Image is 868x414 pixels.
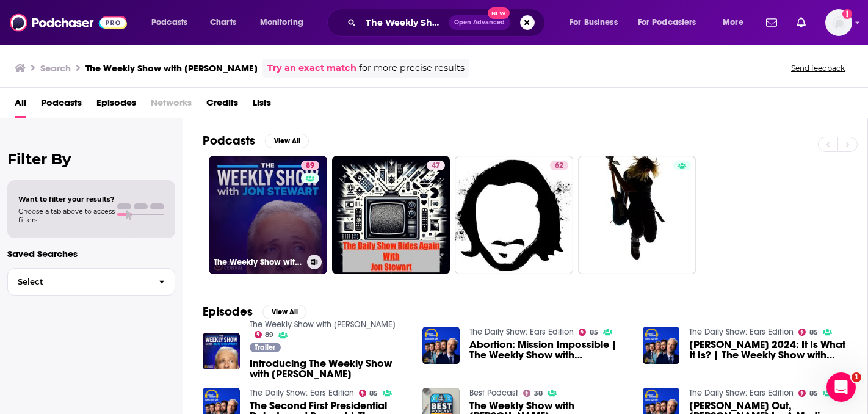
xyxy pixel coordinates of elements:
[432,160,440,172] span: 47
[203,304,306,319] a: EpisodesView All
[561,13,633,32] button: open menu
[809,391,818,396] span: 85
[265,134,309,148] button: View All
[255,344,275,351] span: Trailer
[369,391,378,396] span: 85
[469,327,574,337] a: The Daily Show: Ears Edition
[41,93,82,118] a: Podcasts
[798,390,818,397] a: 85
[689,327,794,337] a: The Daily Show: Ears Edition
[260,14,303,31] span: Monitoring
[689,340,848,360] span: [PERSON_NAME] 2024: It Is What It Is? | The Weekly Show with [PERSON_NAME]
[638,14,696,31] span: For Podcasters
[555,160,563,172] span: 62
[714,13,759,32] button: open menu
[826,372,856,402] iframe: Intercom live chat
[151,93,192,118] span: Networks
[809,330,818,335] span: 85
[427,161,445,170] a: 47
[301,161,319,170] a: 89
[85,62,258,74] h3: The Weekly Show with [PERSON_NAME]
[7,268,175,296] button: Select
[306,160,314,172] span: 89
[265,332,273,338] span: 89
[203,133,255,148] h2: Podcasts
[255,331,274,338] a: 89
[143,13,203,32] button: open menu
[206,93,238,118] a: Credits
[422,327,460,364] img: Abortion: Mission Impossible | The Weekly Show with Jon Stewart
[825,9,852,36] img: User Profile
[253,93,271,118] a: Lists
[449,15,510,30] button: Open AdvancedNew
[7,150,175,168] h2: Filter By
[262,305,306,319] button: View All
[469,340,628,360] span: Abortion: Mission Impossible | The Weekly Show with [PERSON_NAME]
[842,9,852,19] svg: Add a profile image
[761,12,782,33] a: Show notifications dropdown
[455,156,573,274] a: 62
[96,93,136,118] a: Episodes
[203,333,240,370] img: Introducing The Weekly Show with Jon Stewart
[339,9,557,37] div: Search podcasts, credits, & more...
[361,13,449,32] input: Search podcasts, credits, & more...
[210,14,236,31] span: Charts
[332,156,450,274] a: 47
[202,13,244,32] a: Charts
[359,390,378,397] a: 85
[825,9,852,36] button: Show profile menu
[488,7,510,19] span: New
[18,207,115,224] span: Choose a tab above to access filters.
[630,13,714,32] button: open menu
[40,62,71,74] h3: Search
[469,388,518,398] a: Best Podcast
[359,61,465,75] span: for more precise results
[590,330,598,335] span: 85
[10,11,127,34] img: Podchaser - Follow, Share and Rate Podcasts
[250,358,408,379] a: Introducing The Weekly Show with Jon Stewart
[550,161,568,170] a: 62
[570,14,618,31] span: For Business
[250,358,408,379] span: Introducing The Weekly Show with [PERSON_NAME]
[251,13,319,32] button: open menu
[7,248,175,260] p: Saved Searches
[214,257,302,267] h3: The Weekly Show with [PERSON_NAME]
[798,329,818,336] a: 85
[151,14,187,31] span: Podcasts
[18,195,115,203] span: Want to filter your results?
[643,327,680,364] img: Biden 2024: It Is What It Is? | The Weekly Show with Jon Stewart
[852,372,861,382] span: 1
[787,63,848,73] button: Send feedback
[792,12,811,33] a: Show notifications dropdown
[723,14,743,31] span: More
[469,340,628,360] a: Abortion: Mission Impossible | The Weekly Show with Jon Stewart
[689,340,848,360] a: Biden 2024: It Is What It Is? | The Weekly Show with Jon Stewart
[250,388,354,398] a: The Daily Show: Ears Edition
[825,9,852,36] span: Logged in as jennarohl
[203,304,253,319] h2: Episodes
[250,319,396,330] a: The Weekly Show with Jon Stewart
[15,93,26,118] a: All
[523,390,543,397] a: 38
[267,61,356,75] a: Try an exact match
[209,156,327,274] a: 89The Weekly Show with [PERSON_NAME]
[203,133,309,148] a: PodcastsView All
[689,388,794,398] a: The Daily Show: Ears Edition
[579,329,598,336] a: 85
[534,391,543,396] span: 38
[8,278,149,286] span: Select
[454,20,505,26] span: Open Advanced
